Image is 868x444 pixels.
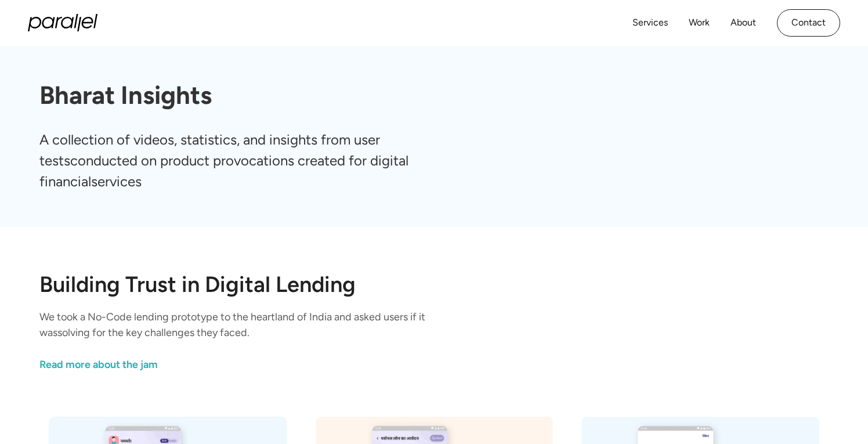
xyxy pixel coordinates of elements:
[777,9,840,37] a: Contact
[39,357,473,373] a: link
[28,14,97,31] a: home
[730,15,756,31] a: About
[39,129,454,192] p: A collection of videos, statistics, and insights from user testsconducted on product provocations...
[689,15,710,31] a: Work
[39,357,158,373] div: Read more about the jam
[39,81,829,111] h1: Bharat Insights
[632,15,668,31] a: Services
[39,309,473,341] p: We took a No-Code lending prototype to the heartland of India and asked users if it wassolving fo...
[39,273,829,295] h2: Building Trust in Digital Lending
